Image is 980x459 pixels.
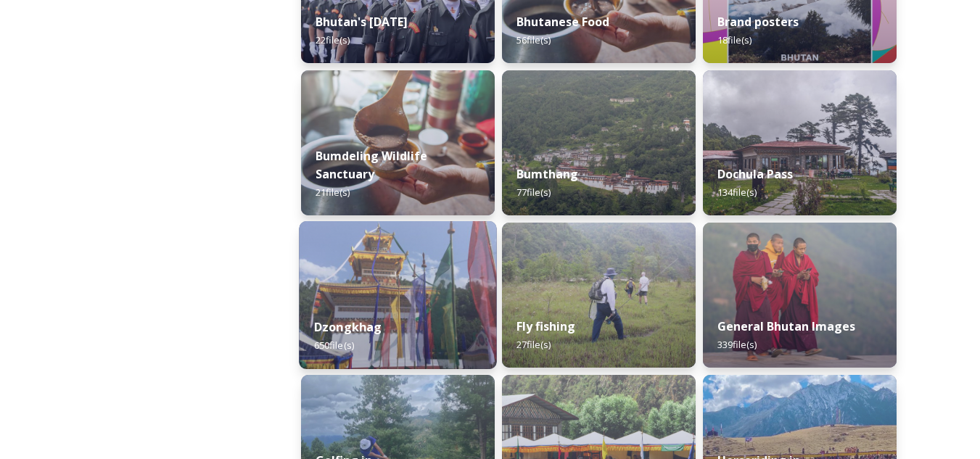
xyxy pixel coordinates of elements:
strong: Dochula Pass [717,166,793,182]
span: 77 file(s) [516,186,551,199]
img: Bumthang%2520180723%2520by%2520Amp%2520Sripimanwat-20.jpg [502,70,696,215]
span: 18 file(s) [717,33,752,46]
img: 2022-10-01%252011.41.43.jpg [703,70,897,215]
strong: Bumthang [516,166,578,182]
img: Festival%2520Header.jpg [299,221,496,369]
strong: Bhutan's [DATE] [316,14,408,30]
span: 134 file(s) [717,186,757,199]
span: 650 file(s) [314,339,354,352]
strong: Brand posters [717,14,799,30]
strong: Bumdeling Wildlife Sanctuary [316,148,427,182]
img: MarcusWestbergBhutanHiRes-23.jpg [703,223,897,368]
strong: Dzongkhag [314,319,382,335]
span: 21 file(s) [316,186,350,199]
strong: Bhutanese Food [516,14,609,30]
span: 22 file(s) [316,33,350,46]
strong: Fly fishing [516,318,575,334]
span: 56 file(s) [516,33,551,46]
span: 339 file(s) [717,338,757,351]
span: 27 file(s) [516,338,551,351]
strong: General Bhutan Images [717,318,855,334]
img: Bumdeling%2520090723%2520by%2520Amp%2520Sripimanwat-4%25202.jpg [301,70,495,215]
img: by%2520Ugyen%2520Wangchuk14.JPG [502,223,696,368]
